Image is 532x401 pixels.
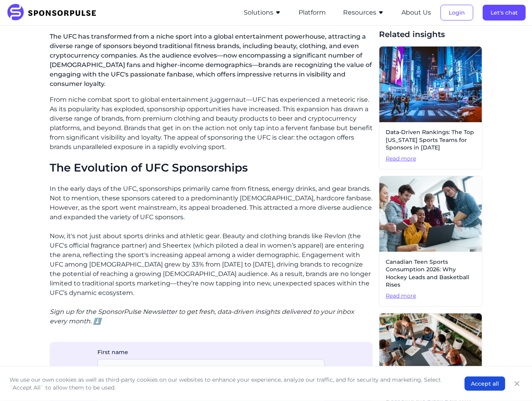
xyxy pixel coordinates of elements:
[493,363,532,401] iframe: Chat Widget
[386,292,476,300] span: Read more
[6,4,102,21] img: SponsorPulse
[386,155,476,163] span: Read more
[483,5,526,21] button: Let's chat
[299,9,326,16] a: Platform
[97,348,325,356] label: First name
[244,8,281,17] button: Solutions
[401,8,431,17] button: About Us
[441,9,473,16] a: Login
[386,129,476,152] span: Data-Driven Rankings: The Top [US_STATE] Sports Teams for Sponsors in [DATE]
[9,376,449,392] p: We use our own cookies as well as third-party cookies on our websites to enhance your experience,...
[50,29,373,95] p: The UFC has transformed from a niche sport into a global entertainment powerhouse, attracting a d...
[379,29,482,40] span: Related insights
[483,9,526,16] a: Let's chat
[386,258,476,289] span: Canadian Teen Sports Consumption 2026: Why Hockey Leads and Basketball Rises
[299,8,326,17] button: Platform
[50,161,373,175] h2: The Evolution of UFC Sponsorships
[401,9,431,16] a: About Us
[50,184,373,222] p: In the early days of the UFC, sponsorships primarily came from fitness, energy drinks, and gear b...
[379,47,482,122] img: Photo by Andreas Niendorf courtesy of Unsplash
[379,176,482,252] img: Getty images courtesy of Unsplash
[379,46,482,169] a: Data-Driven Rankings: The Top [US_STATE] Sports Teams for Sponsors in [DATE]Read more
[379,176,482,307] a: Canadian Teen Sports Consumption 2026: Why Hockey Leads and Basketball RisesRead more
[50,308,354,325] i: Sign up for the SponsorPulse Newsletter to get fresh, data-driven insights delivered to your inbo...
[343,8,384,17] button: Resources
[441,5,473,21] button: Login
[50,95,373,152] p: From niche combat sport to global entertainment juggernaut—UFC has experienced a meteoric rise. A...
[465,377,505,391] button: Accept all
[50,231,373,298] p: Now, it's not just about sports drinks and athletic gear. Beauty and clothing brands like Revlon ...
[379,313,482,389] img: Getty images courtesy of Unsplash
